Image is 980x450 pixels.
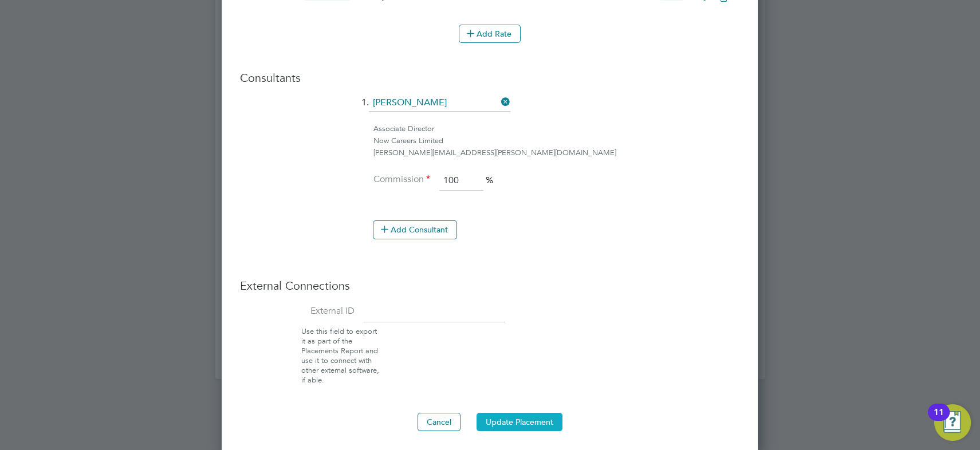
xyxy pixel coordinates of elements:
[373,135,739,147] div: Now Careers Limited
[486,175,493,186] span: %
[301,326,379,384] span: Use this field to export it as part of the Placements Report and use it to connect with other ext...
[373,147,739,159] div: [PERSON_NAME][EMAIL_ADDRESS][PERSON_NAME][DOMAIN_NAME]
[373,173,430,185] label: Commission
[240,94,739,123] li: 1.
[240,278,739,293] h3: External Connections
[373,123,739,135] div: Associate Director
[459,25,521,43] button: Add Rate
[934,412,944,427] div: 11
[240,305,355,317] label: External ID
[934,404,971,441] button: Open Resource Center, 11 new notifications
[373,220,457,239] button: Add Consultant
[418,413,461,431] button: Cancel
[477,413,562,431] button: Update Placement
[369,94,510,112] input: Search for...
[240,70,739,85] h3: Consultants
